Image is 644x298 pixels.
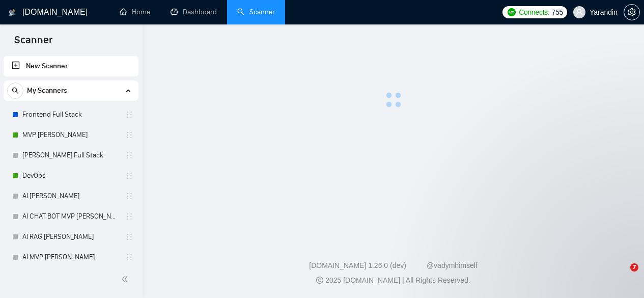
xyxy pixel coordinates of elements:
[12,56,130,76] a: New Scanner
[171,8,217,16] a: dashboardDashboard
[22,166,119,186] a: DevOps
[22,125,119,145] a: MVP [PERSON_NAME]
[125,233,133,241] span: holder
[624,4,640,20] button: setting
[624,8,639,16] span: setting
[22,206,119,227] a: AI CHAT BOT MVP [PERSON_NAME]
[552,7,563,18] span: 755
[120,8,150,16] a: homeHome
[508,8,516,16] img: upwork-logo.png
[125,253,133,261] span: holder
[125,151,133,159] span: holder
[316,277,323,284] span: copyright
[309,261,406,269] a: [DOMAIN_NAME] 1.26.0 (dev)
[8,87,23,94] span: search
[7,83,23,99] button: search
[9,5,16,21] img: logo
[22,145,119,166] a: [PERSON_NAME] Full Stack
[609,263,634,288] iframe: Intercom live chat
[121,274,131,284] span: double-left
[22,247,119,267] a: AI MVP [PERSON_NAME]
[6,33,61,54] span: Scanner
[125,212,133,221] span: holder
[22,227,119,247] a: AI RAG [PERSON_NAME]
[624,8,640,16] a: setting
[125,192,133,200] span: holder
[22,104,119,125] a: Frontend Full Stack
[576,9,583,16] span: user
[27,80,67,101] span: My Scanners
[125,172,133,180] span: holder
[4,56,138,76] li: New Scanner
[519,7,549,18] span: Connects:
[237,8,275,16] a: searchScanner
[22,186,119,206] a: AI [PERSON_NAME]
[125,131,133,139] span: holder
[427,261,478,269] a: @vadymhimself
[151,275,636,286] div: 2025 [DOMAIN_NAME] | All Rights Reserved.
[630,263,638,272] span: 7
[125,111,133,119] span: holder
